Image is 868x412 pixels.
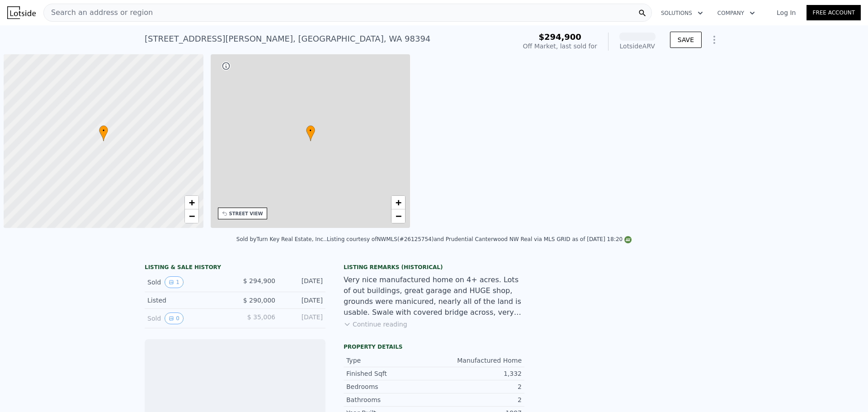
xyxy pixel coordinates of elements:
a: Free Account [807,5,861,20]
div: Type [346,356,434,365]
div: Listed [147,296,228,305]
span: − [396,210,401,222]
a: Zoom out [392,209,405,223]
button: View historical data [165,313,184,324]
button: Solutions [654,5,710,21]
div: 2 [434,382,522,391]
span: $ 294,900 [243,277,275,284]
div: Listing courtesy of NWMLS (#26125754) and Prudential Canterwood NW Real via MLS GRID as of [DATE]... [327,236,632,242]
span: $ 290,000 [243,297,275,304]
div: [DATE] [283,313,323,324]
a: Zoom out [185,209,198,223]
a: Zoom in [185,196,198,209]
span: $ 35,006 [247,313,275,321]
div: 2 [434,395,522,404]
div: Sold [147,276,228,288]
span: − [189,210,194,222]
span: $294,900 [538,32,581,42]
span: • [306,127,315,135]
div: Very nice manufactured home on 4+ acres. Lots of out buildings, great garage and HUGE shop, groun... [344,275,524,318]
a: Zoom in [392,196,405,209]
div: [DATE] [283,276,323,288]
span: + [189,197,194,208]
div: Finished Sqft [346,369,434,378]
button: View historical data [165,276,184,288]
button: Company [710,5,762,21]
button: SAVE [670,32,702,48]
div: Sold [147,313,228,324]
div: Bedrooms [346,382,434,391]
div: Manufactured Home [434,356,522,365]
button: Show Options [705,31,723,49]
div: Listing Remarks (Historical) [344,264,524,271]
div: [DATE] [283,296,323,305]
div: Sold by Turn Key Real Estate, Inc. . [236,236,327,242]
span: Search an address or region [44,7,153,18]
a: Log In [766,8,807,17]
div: Lotside ARV [619,42,656,51]
div: LISTING & SALE HISTORY [145,264,325,273]
div: STREET VIEW [229,210,263,217]
div: [STREET_ADDRESS][PERSON_NAME] , [GEOGRAPHIC_DATA] , WA 98394 [145,33,430,45]
div: Bathrooms [346,395,434,404]
span: + [396,197,401,208]
div: Off Market, last sold for [523,42,597,51]
div: • [306,125,315,141]
div: 1,332 [434,369,522,378]
span: • [99,127,108,135]
div: • [99,125,108,141]
button: Continue reading [344,320,407,329]
div: Property details [344,343,524,350]
img: NWMLS Logo [624,236,632,243]
img: Lotside [7,6,36,19]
